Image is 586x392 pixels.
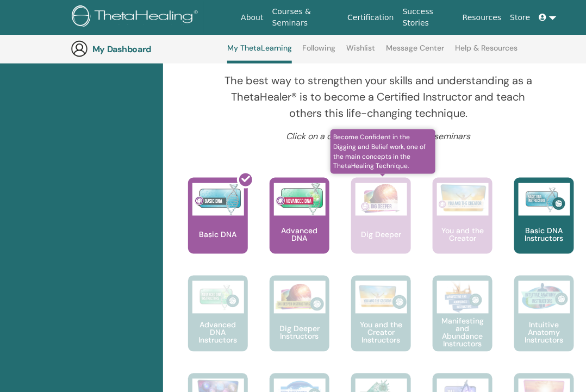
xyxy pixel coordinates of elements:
a: Basic DNA Instructors Basic DNA Instructors [514,178,574,276]
a: Following [303,43,336,61]
a: Certification [343,8,398,28]
a: Dig Deeper Instructors Dig Deeper Instructors [270,276,329,374]
a: Store [506,8,535,28]
a: Courses & Seminars [268,2,344,33]
a: Message Center [386,43,444,61]
p: Dig Deeper [357,231,406,239]
h2: Instructor [331,43,426,69]
img: Dig Deeper [356,183,407,216]
a: Manifesting and Abundance Instructors Manifesting and Abundance Instructors [433,276,493,374]
img: Basic DNA [192,183,244,216]
p: Advanced DNA [270,227,329,242]
img: Manifesting and Abundance Instructors [437,281,489,314]
img: You and the Creator Instructors [356,281,407,314]
a: Intuitive Anatomy Instructors Intuitive Anatomy Instructors [514,276,574,374]
a: Advanced DNA Advanced DNA [270,178,329,276]
a: Resources [458,8,506,28]
img: Basic DNA Instructors [519,183,570,216]
p: Intuitive Anatomy Instructors [514,321,574,344]
a: About [236,8,267,28]
img: Advanced DNA [274,183,326,216]
img: logo.png [72,5,202,30]
a: Help & Resources [455,43,518,61]
img: Dig Deeper Instructors [274,281,326,314]
p: The best way to strengthen your skills and understanding as a ThetaHealer® is to become a Certifi... [217,72,540,121]
p: You and the Creator [433,227,493,242]
img: generic-user-icon.jpg [71,40,88,58]
a: My ThetaLearning [227,43,292,64]
a: Basic DNA Basic DNA [188,178,248,276]
span: Become Confident in the Digging and Belief work, one of the main concepts in the ThetaHealing Tec... [331,129,435,174]
a: Become Confident in the Digging and Belief work, one of the main concepts in the ThetaHealing Tec... [351,178,411,276]
a: Advanced DNA Instructors Advanced DNA Instructors [188,276,248,374]
img: Intuitive Anatomy Instructors [519,281,570,314]
p: Advanced DNA Instructors [188,321,248,344]
p: Click on a course to search available seminars [217,130,540,143]
a: You and the Creator Instructors You and the Creator Instructors [351,276,411,374]
a: Success Stories [398,2,458,33]
p: Manifesting and Abundance Instructors [433,318,493,348]
h3: My Dashboard [92,44,201,54]
p: Basic DNA Instructors [514,227,574,242]
a: You and the Creator You and the Creator [433,178,493,276]
a: Wishlist [347,43,376,61]
img: Advanced DNA Instructors [192,281,244,314]
p: Dig Deeper Instructors [270,325,329,340]
img: You and the Creator [437,183,489,213]
p: You and the Creator Instructors [351,321,411,344]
